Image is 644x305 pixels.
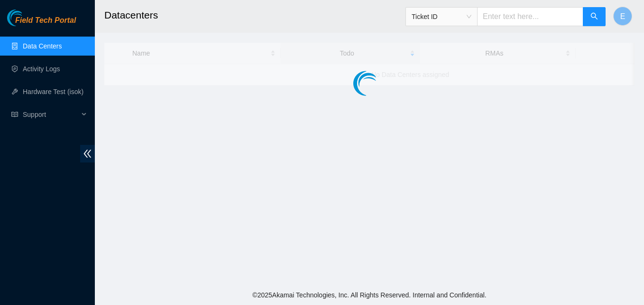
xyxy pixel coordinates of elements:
[613,7,632,26] button: E
[23,105,79,124] span: Support
[583,7,606,26] button: search
[477,7,583,26] input: Enter text here...
[95,285,644,305] footer: © 2025 Akamai Technologies, Inc. All Rights Reserved. Internal and Confidential.
[15,16,76,25] span: Field Tech Portal
[23,42,62,50] a: Data Centers
[412,10,471,24] span: Ticket ID
[80,145,95,162] span: double-left
[620,10,626,22] span: E
[7,10,48,26] img: Akamai Technologies
[23,88,83,95] a: Hardware Test (isok)
[7,17,76,29] a: Akamai TechnologiesField Tech Portal
[590,12,598,21] span: search
[11,111,18,118] span: read
[23,65,60,73] a: Activity Logs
